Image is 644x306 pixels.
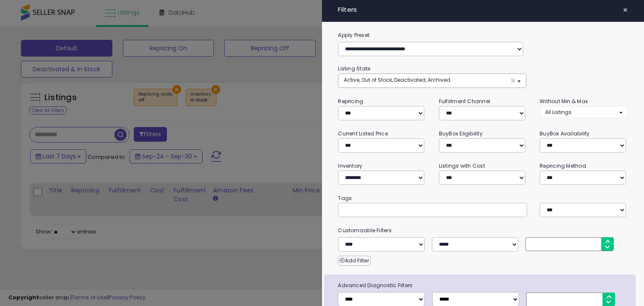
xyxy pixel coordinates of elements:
span: × [510,76,516,85]
small: BuyBox Eligibility [439,130,483,137]
small: Repricing Method [540,162,586,169]
span: Active, Out of Stock, Deactivated, Archived [344,76,450,83]
label: Apply Preset: [332,31,634,40]
small: Current Listed Price [338,130,387,137]
span: Advanced Diagnostic Filters [332,281,635,290]
small: Listings with Cost [439,162,485,169]
small: Inventory [338,162,362,169]
button: Add Filter [338,256,370,266]
button: × [619,4,631,16]
small: Without Min & Max [540,98,588,105]
small: Customizable Filters [332,226,634,235]
small: Fulfillment Channel [439,98,490,105]
span: × [623,4,628,16]
h4: Filters [338,6,628,13]
small: Tags [332,194,634,203]
small: Repricing [338,98,363,105]
button: Active, Out of Stock, Deactivated, Archived × [338,74,526,88]
small: Listing State [338,65,370,72]
button: All Listings [540,106,628,118]
span: All Listings [545,109,571,116]
small: BuyBox Availability [540,130,589,137]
